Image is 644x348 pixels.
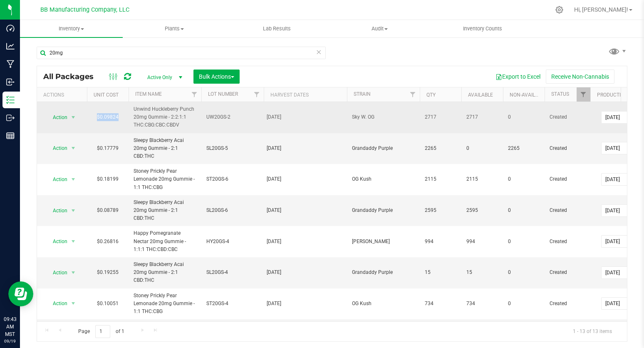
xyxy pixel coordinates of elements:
[267,144,344,152] div: Value 1: 2024-09-05
[87,195,129,226] td: $0.08789
[206,206,259,214] span: SL20GS-6
[425,206,456,214] span: 2595
[352,300,415,308] span: OG Kush
[551,91,569,97] a: Status
[264,87,347,102] th: Harvest Dates
[508,144,540,152] span: 2265
[425,238,456,246] span: 994
[250,87,264,102] a: Filter
[550,144,585,152] span: Created
[43,72,102,81] span: All Packages
[123,25,225,32] span: Plants
[510,92,547,98] a: Non-Available
[134,199,196,223] span: Sleepy Blackberry Acai 20mg Gummie - 2:1 CBD:THC
[425,113,456,121] span: 2717
[267,113,344,121] div: Value 1: 2025-02-03
[45,174,68,185] span: Action
[8,281,33,306] iframe: Resource center
[193,70,240,84] button: Bulk Actions
[20,20,123,37] a: Inventory
[466,268,498,276] span: 15
[68,236,79,247] span: select
[37,47,326,59] input: Search Package ID, Item Name, SKU, Lot or Part Number...
[188,87,201,102] a: Filter
[134,137,196,161] span: Sleepy Blackberry Acai 20mg Gummie - 2:1 CBD:THC
[95,325,110,338] input: 1
[134,105,196,129] span: Unwind Huckleberry Punch 20mg Gummie - 2:2:1:1 THC:CBG:CBC:CBDV
[352,268,415,276] span: Grandaddy Purple
[68,205,79,216] span: select
[68,112,79,123] span: select
[87,164,129,195] td: $0.18199
[597,92,641,98] a: Production Date
[6,114,15,122] inline-svg: Outbound
[6,78,15,86] inline-svg: Inbound
[490,70,546,84] button: Export to Excel
[206,113,259,121] span: UW20GS-2
[452,25,513,32] span: Inventory Counts
[508,238,540,246] span: 0
[550,268,585,276] span: Created
[468,92,493,98] a: Available
[267,300,344,308] div: Value 1: 2024-04-05
[425,144,456,152] span: 2265
[87,133,129,164] td: $0.17779
[354,91,371,97] a: Strain
[577,87,590,102] a: Filter
[431,20,534,37] a: Inventory Counts
[43,92,84,98] div: Actions
[134,292,196,316] span: Stoney Prickly Pear Lemonade 20mg Gummie - 1:1 THC:CBG
[508,206,540,214] span: 0
[252,25,302,32] span: Lab Results
[466,113,498,121] span: 2717
[6,132,15,140] inline-svg: Reports
[45,205,68,216] span: Action
[20,25,123,32] span: Inventory
[123,20,225,37] a: Plants
[68,298,79,309] span: select
[508,268,540,276] span: 0
[566,325,619,338] span: 1 - 13 of 13 items
[45,112,68,123] span: Action
[206,144,259,152] span: SL20GS-5
[87,226,129,257] td: $0.26816
[68,267,79,278] span: select
[45,267,68,278] span: Action
[206,175,259,183] span: ST20GS-6
[206,300,259,308] span: ST20GS-4
[87,257,129,288] td: $0.19255
[71,325,131,338] span: Page of 1
[425,300,456,308] span: 734
[199,73,234,80] span: Bulk Actions
[352,144,415,152] span: Grandaddy Purple
[554,6,565,14] div: Manage settings
[352,113,415,121] span: Sky W. OG
[87,102,129,133] td: $0.09824
[550,300,585,308] span: Created
[508,175,540,183] span: 0
[206,238,259,246] span: HY20GS-4
[45,298,68,309] span: Action
[574,6,628,13] span: Hi, [PERSON_NAME]!
[329,25,431,32] span: Audit
[550,206,585,214] span: Created
[508,300,540,308] span: 0
[134,167,196,191] span: Stoney Prickly Pear Lemonade 20mg Gummie - 1:1 THC:CBG
[550,175,585,183] span: Created
[546,70,614,84] button: Receive Non-Cannabis
[225,20,328,37] a: Lab Results
[508,113,540,121] span: 0
[352,206,415,214] span: Grandaddy Purple
[328,20,431,37] a: Audit
[426,92,436,98] a: Qty
[466,175,498,183] span: 2115
[68,174,79,185] span: select
[4,338,16,344] p: 09/19
[4,316,16,338] p: 09:43 AM MST
[466,144,498,152] span: 0
[316,47,322,57] span: Clear
[45,142,68,154] span: Action
[87,288,129,320] td: $0.10051
[466,238,498,246] span: 994
[45,236,68,247] span: Action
